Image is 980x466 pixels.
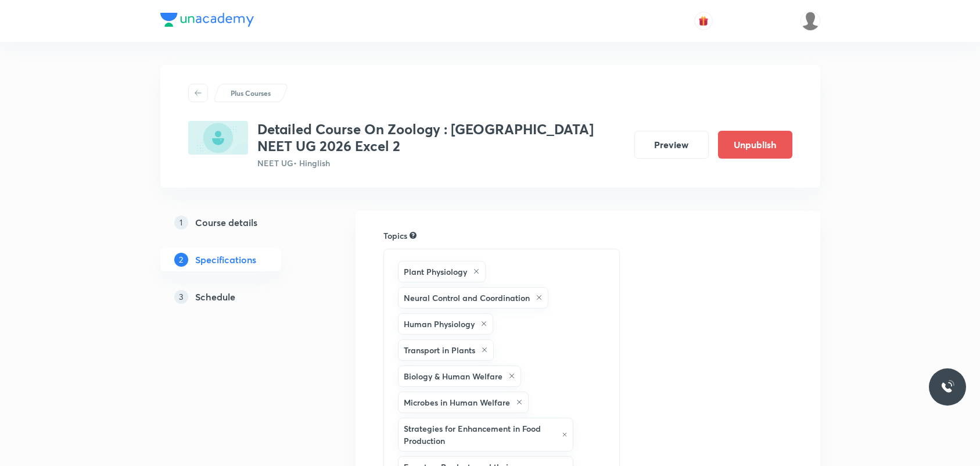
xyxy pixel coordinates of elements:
img: ttu [940,380,954,394]
img: Company Logo [160,13,254,27]
img: 14488B1C-3106-49A6-88B7-E43D75849E1B_plus.png [188,121,248,155]
a: 3Schedule [160,285,318,309]
p: Plus Courses [231,88,271,98]
h6: Human Physiology [404,318,475,330]
h5: Course details [195,216,257,230]
img: Sudipta Bose [800,11,820,31]
h6: Strategies for Enhancement in Food Production [404,422,557,447]
h3: Detailed Course On Zoology : [GEOGRAPHIC_DATA] NEET UG 2026 Excel 2 [257,121,625,155]
p: 2 [174,253,188,267]
h6: Transport in Plants [404,344,475,356]
h5: Specifications [195,253,256,267]
h6: Biology & Human Welfare [404,370,502,382]
a: 1Course details [160,211,318,234]
button: avatar [694,12,713,30]
div: Search for topics [410,230,417,241]
h6: Neural Control and Coordination [404,292,530,304]
h6: Topics [383,230,407,242]
img: avatar [698,16,709,26]
h6: Microbes in Human Welfare [404,396,510,408]
h6: Plant Physiology [404,266,467,278]
p: NEET UG • Hinglish [257,157,625,169]
p: 3 [174,290,188,304]
a: Company Logo [160,13,254,30]
button: Unpublish [718,131,792,159]
p: 1 [174,216,188,230]
h5: Schedule [195,290,235,304]
button: Preview [634,131,709,159]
